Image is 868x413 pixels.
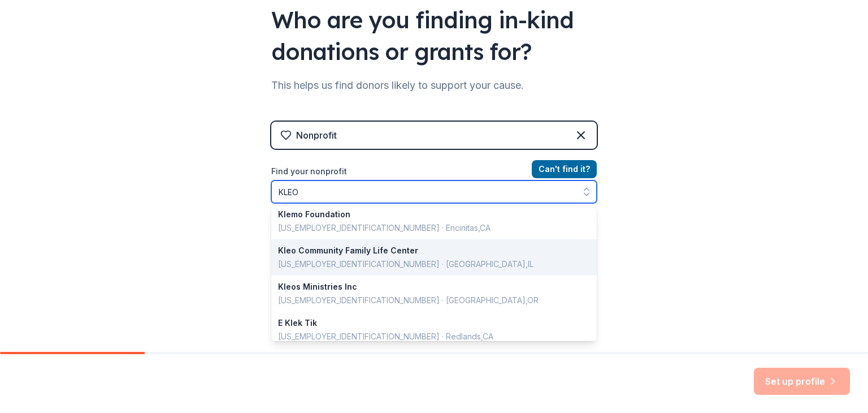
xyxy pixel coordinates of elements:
[278,221,576,235] div: [US_EMPLOYER_IDENTIFICATION_NUMBER] · Encinitas , CA
[271,180,597,203] input: Search by name, EIN, or city
[278,294,576,307] div: [US_EMPLOYER_IDENTIFICATION_NUMBER] · [GEOGRAPHIC_DATA] , OR
[278,244,576,257] div: Kleo Community Family Life Center
[278,280,576,294] div: Kleos Ministries Inc
[278,208,576,221] div: Klemo Foundation
[278,316,576,330] div: E Klek Tik
[278,257,576,271] div: [US_EMPLOYER_IDENTIFICATION_NUMBER] · [GEOGRAPHIC_DATA] , IL
[278,330,576,343] div: [US_EMPLOYER_IDENTIFICATION_NUMBER] · Redlands , CA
